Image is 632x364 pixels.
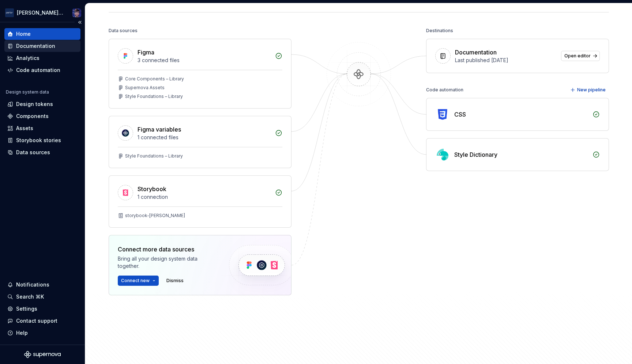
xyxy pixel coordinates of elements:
[121,278,150,284] span: Connect new
[4,327,80,339] button: Help
[163,276,187,286] button: Dismiss
[16,293,44,300] div: Search ⌘K
[4,303,80,315] a: Settings
[16,42,55,50] div: Documentation
[138,125,181,134] div: Figma variables
[138,48,154,57] div: Figma
[577,87,606,93] span: New pipeline
[455,48,497,57] div: Documentation
[1,5,83,20] button: [PERSON_NAME] AirlinesColin LeBlanc
[426,85,463,95] div: Code automation
[16,101,53,108] div: Design tokens
[109,39,291,109] a: Figma3 connected filesCore Components – LibrarySupernova AssetsStyle Foundations – Library
[4,315,80,327] button: Contact support
[125,94,183,99] div: Style Foundations – Library
[426,26,453,36] div: Destinations
[16,281,49,288] div: Notifications
[4,147,80,158] a: Data sources
[16,125,33,132] div: Assets
[454,150,497,159] div: Style Dictionary
[24,351,61,358] svg: Supernova Logo
[4,134,80,146] a: Storybook stories
[16,317,57,325] div: Contact support
[16,54,39,62] div: Analytics
[454,110,466,119] div: CSS
[125,213,185,219] div: storybook-[PERSON_NAME]
[455,57,557,64] div: Last published [DATE]
[4,64,80,76] a: Code automation
[4,291,80,303] button: Search ⌘K
[125,153,183,159] div: Style Foundations – Library
[17,9,64,16] div: [PERSON_NAME] Airlines
[16,329,28,337] div: Help
[5,8,14,17] img: f0306bc8-3074-41fb-b11c-7d2e8671d5eb.png
[166,278,184,284] span: Dismiss
[4,52,80,64] a: Analytics
[16,67,60,74] div: Code automation
[16,30,31,38] div: Home
[4,122,80,134] a: Assets
[4,28,80,40] a: Home
[138,57,271,64] div: 3 connected files
[4,279,80,291] button: Notifications
[568,85,609,95] button: New pipeline
[4,110,80,122] a: Components
[561,51,600,61] a: Open editor
[125,85,165,91] div: Supernova Assets
[109,26,138,36] div: Data sources
[4,40,80,52] a: Documentation
[4,98,80,110] a: Design tokens
[109,116,291,168] a: Figma variables1 connected filesStyle Foundations – Library
[118,245,217,254] div: Connect more data sources
[109,175,291,228] a: Storybook1 connectionstorybook-[PERSON_NAME]
[16,137,61,144] div: Storybook stories
[72,8,81,17] img: Colin LeBlanc
[6,89,49,95] div: Design system data
[138,193,271,201] div: 1 connection
[125,76,184,82] div: Core Components – Library
[16,113,49,120] div: Components
[75,17,85,27] button: Collapse sidebar
[138,185,166,193] div: Storybook
[564,53,591,59] span: Open editor
[138,134,271,141] div: 1 connected files
[16,305,37,312] div: Settings
[118,255,217,270] div: Bring all your design system data together.
[118,276,159,286] button: Connect new
[16,149,50,156] div: Data sources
